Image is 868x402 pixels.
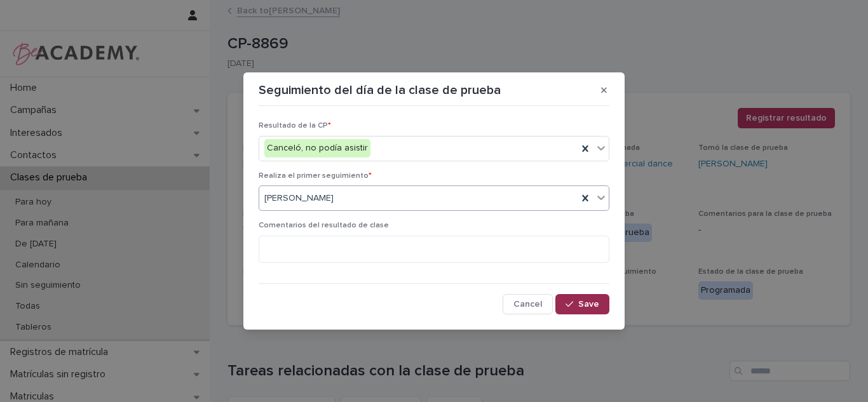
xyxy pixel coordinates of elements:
[555,294,609,314] button: Save
[259,222,389,229] span: Comentarios del resultado de clase
[513,300,542,309] span: Cancel
[503,294,553,314] button: Cancel
[259,172,372,180] span: Realiza el primer seguimiento
[578,300,599,309] span: Save
[259,122,331,130] span: Resultado de la CP
[264,139,370,157] div: Canceló, no podía asistir
[259,83,501,98] p: Seguimiento del día de la clase de prueba
[264,192,334,205] span: [PERSON_NAME]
